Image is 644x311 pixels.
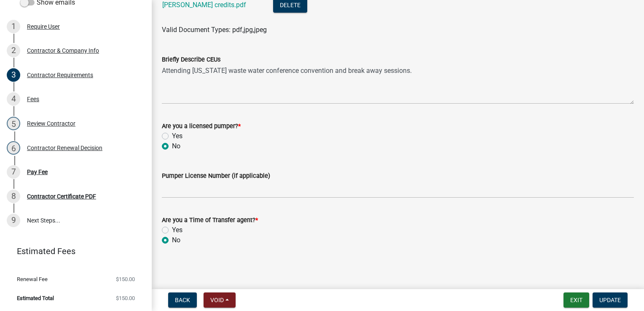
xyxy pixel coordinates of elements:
div: 1 [7,20,20,33]
button: Exit [563,292,589,308]
div: Pay Fee [27,169,48,175]
div: 7 [7,165,20,179]
div: 8 [7,190,20,203]
div: Contractor Certificate PDF [27,193,96,199]
label: Briefly Describe CEUs [162,57,220,63]
label: Are you a licensed pumper? [162,123,241,129]
span: Back [175,297,190,303]
div: Contractor & Company Info [27,48,99,54]
span: Update [599,297,621,303]
a: [PERSON_NAME] credits.pdf [162,1,246,9]
label: No [172,235,180,245]
span: $150.00 [116,295,135,301]
label: Yes [172,131,182,141]
span: Valid Document Types: pdf,jpg,jpeg [162,26,267,34]
div: 2 [7,44,20,57]
div: Contractor Renewal Decision [27,145,102,151]
label: Pumper License Number (if applicable) [162,173,270,179]
span: $150.00 [116,276,135,282]
span: Estimated Total [17,295,54,301]
button: Back [168,292,197,308]
button: Void [204,292,236,308]
label: No [172,141,180,151]
div: 9 [7,214,20,227]
div: 5 [7,117,20,130]
label: Are you a Time of Transfer agent? [162,217,258,223]
div: 4 [7,92,20,106]
div: Require User [27,24,60,29]
label: Yes [172,225,182,235]
wm-modal-confirm: Delete Document [273,2,307,10]
span: Void [210,297,224,303]
div: Contractor Requirements [27,72,93,78]
div: Fees [27,96,39,102]
div: 3 [7,68,20,82]
div: 6 [7,141,20,155]
a: Estimated Fees [7,243,138,260]
span: Renewal Fee [17,276,48,282]
div: Review Contractor [27,121,75,126]
button: Update [593,292,628,308]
